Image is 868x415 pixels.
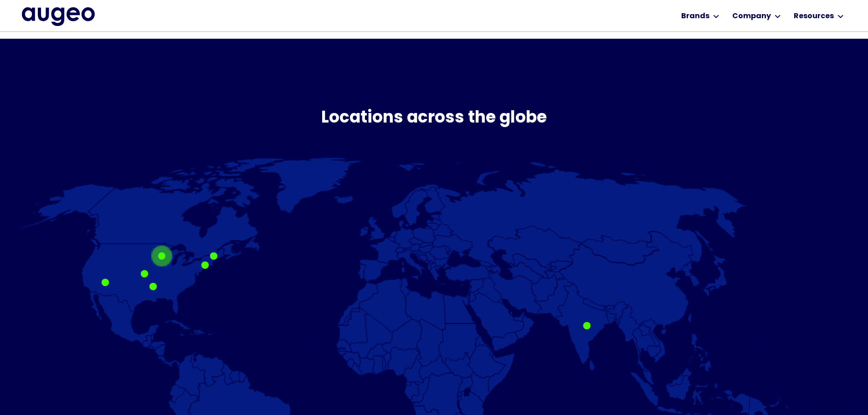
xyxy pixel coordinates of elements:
[321,107,547,130] h3: Locations across the globe
[22,7,95,26] a: home
[22,7,95,26] img: Augeo's full logo in midnight blue.
[681,11,709,22] div: Brands
[794,11,834,22] div: Resources
[732,11,771,22] div: Company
